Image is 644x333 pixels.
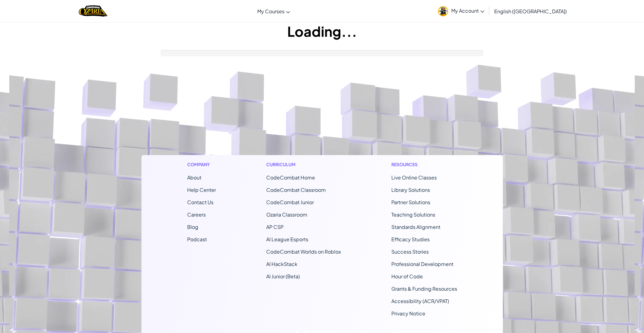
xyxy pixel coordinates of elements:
[266,224,284,230] a: AP CSP
[187,211,206,218] a: Careers
[266,261,297,267] a: AI HackStack
[79,5,107,17] img: Home
[187,187,216,193] a: Help Center
[266,273,300,280] a: AI Junior (Beta)
[491,3,570,19] a: English ([GEOGRAPHIC_DATA])
[266,174,315,181] span: CodeCombat Home
[391,248,429,255] a: Success Stories
[266,199,314,205] a: CodeCombat Junior
[391,174,437,181] a: Live Online Classes
[187,174,201,181] a: About
[187,161,216,168] h1: Company
[391,261,453,267] a: Professional Development
[391,236,430,242] a: Efficacy Studies
[391,273,423,280] a: Hour of Code
[266,236,308,242] a: AI League Esports
[257,8,284,15] span: My Courses
[266,187,326,193] a: CodeCombat Classroom
[266,161,341,168] h1: Curriculum
[266,248,341,255] a: CodeCombat Worlds on Roblox
[266,211,307,218] a: Ozaria Classroom
[438,6,448,16] img: avatar
[391,285,457,292] a: Grants & Funding Resources
[391,161,457,168] h1: Resources
[391,224,440,230] a: Standards Alignment
[254,3,293,19] a: My Courses
[391,199,430,205] a: Partner Solutions
[79,5,107,17] a: Ozaria by CodeCombat logo
[451,7,484,14] span: My Account
[187,199,213,205] span: Contact Us
[435,1,487,21] a: My Account
[494,8,567,15] span: English ([GEOGRAPHIC_DATA])
[391,187,430,193] a: Library Solutions
[391,298,449,304] a: Accessibility (ACR/VPAT)
[187,224,198,230] a: Blog
[187,236,207,242] a: Podcast
[391,310,425,317] a: Privacy Notice
[391,211,435,218] a: Teaching Solutions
